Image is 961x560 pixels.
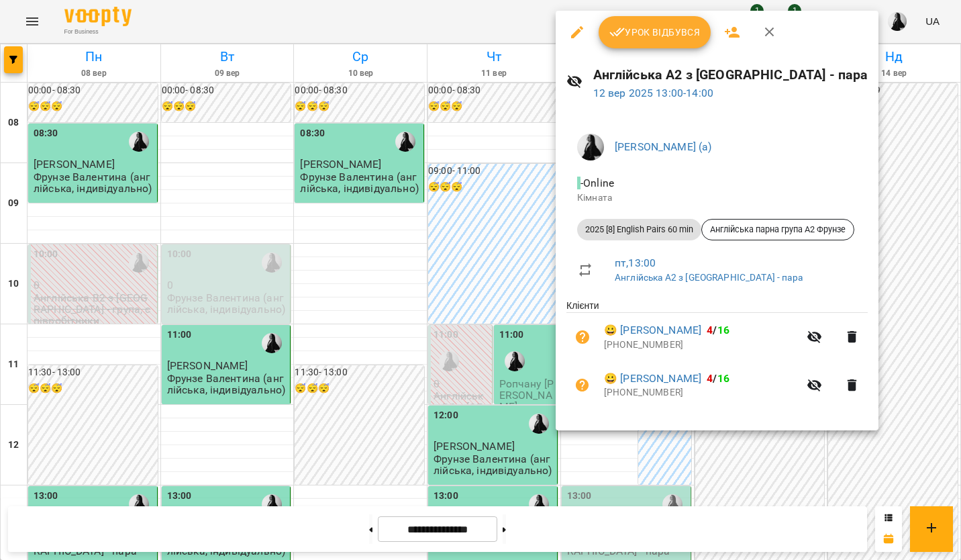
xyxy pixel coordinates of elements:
[604,322,701,338] a: 😀 [PERSON_NAME]
[604,371,701,387] a: 😀 [PERSON_NAME]
[707,372,713,385] span: 4
[707,372,729,385] b: /
[717,372,729,385] span: 16
[702,224,854,236] span: Англійська парна група А2 Фрунзе
[566,321,599,353] button: Візит ще не сплачено. Додати оплату?
[615,256,656,269] a: пт , 13:00
[577,224,701,236] span: 2025 [8] English Pairs 60 min
[577,191,857,205] p: Кімната
[599,16,711,48] button: Урок відбувся
[609,24,701,40] span: Урок відбувся
[593,64,868,85] h6: Англійська А2 з [GEOGRAPHIC_DATA] - пара
[707,324,729,336] b: /
[577,134,604,160] img: a8a45f5fed8cd6bfe970c81335813bd9.jpg
[717,324,729,336] span: 16
[593,87,713,99] a: 12 вер 2025 13:00-14:00
[701,219,854,240] div: Англійська парна група А2 Фрунзе
[577,177,617,189] span: - Online
[615,140,712,153] a: [PERSON_NAME] (а)
[604,338,799,352] p: [PHONE_NUMBER]
[615,272,803,283] a: Англійська А2 з [GEOGRAPHIC_DATA] - пара
[604,386,799,400] p: [PHONE_NUMBER]
[566,369,599,402] button: Візит ще не сплачено. Додати оплату?
[707,324,713,336] span: 4
[566,299,868,414] ul: Клієнти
